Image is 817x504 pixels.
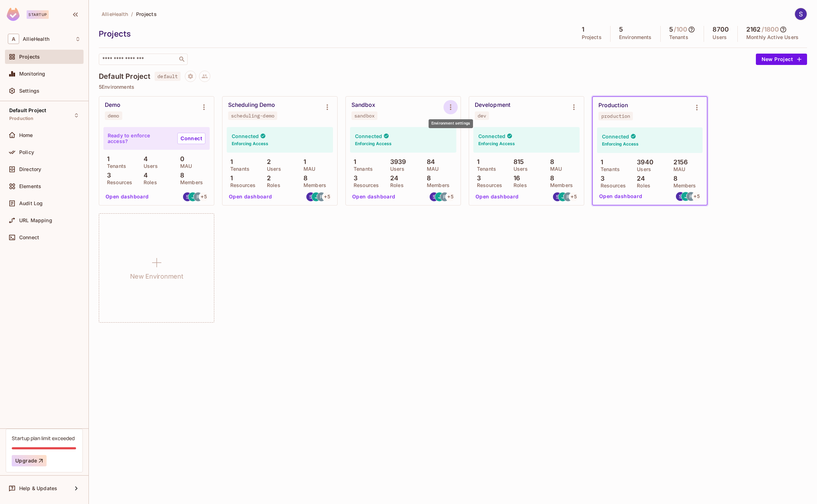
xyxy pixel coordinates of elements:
p: 3 [597,175,604,182]
button: Environment settings [320,100,334,114]
p: 5 Environments [99,84,807,90]
span: Home [19,132,33,138]
a: Connect [177,133,205,144]
p: Resources [103,180,132,185]
button: Environment settings [690,100,704,115]
img: rodrigo@alliehealth.com [317,192,326,201]
p: Roles [387,182,404,188]
p: Users [510,166,528,172]
img: stephen@alliehealth.com [183,192,192,201]
p: 1 [597,159,603,166]
div: sandbox [354,113,375,119]
p: Tenants [473,166,496,172]
p: 0 [177,155,184,163]
p: Roles [263,182,280,188]
p: Members [177,180,203,185]
button: Open dashboard [226,191,275,202]
img: rodrigo@alliehealth.com [564,192,573,201]
img: Stephen Morrison [795,8,807,20]
span: Workspace: AllieHealth [23,36,49,42]
span: + 5 [201,194,206,199]
button: Open dashboard [596,191,645,202]
p: 2156 [670,159,688,166]
img: rodrigo@alliehealth.com [440,192,449,201]
span: J [561,194,564,199]
div: Projects [99,28,570,39]
h4: Connected [602,133,629,140]
div: Startup plan limit exceeded [12,435,75,442]
p: Tenants [350,166,373,172]
img: rodrigo@alliehealth.com [687,192,695,201]
p: 24 [387,175,398,182]
h5: 2162 [746,26,761,33]
p: 2 [263,175,271,182]
div: Development [475,102,510,109]
button: Environment settings [567,100,581,114]
p: Projects [582,34,602,40]
p: MAU [547,166,562,172]
button: Environment settings [444,100,458,114]
div: dev [478,113,486,119]
p: Resources [227,182,256,188]
p: Users [140,163,158,169]
p: Users [263,166,281,172]
button: Open dashboard [473,191,522,202]
h6: Enforcing Access [478,141,515,147]
span: Projects [19,54,40,60]
span: + 5 [447,194,453,199]
img: rodrigo@alliehealth.com [194,192,203,201]
p: 8 [547,158,554,165]
p: 815 [510,158,524,165]
p: MAU [300,166,315,172]
h4: Default Project [99,72,150,81]
button: Open dashboard [103,191,152,202]
h5: 5 [619,26,623,33]
h5: / 100 [674,26,688,33]
button: Open dashboard [349,191,398,202]
img: stephen@alliehealth.com [306,192,315,201]
p: Tenants [597,166,620,172]
img: SReyMgAAAABJRU5ErkJggg== [7,8,20,21]
span: AllieHealth [102,11,128,17]
span: Directory [19,166,41,172]
p: Roles [510,182,527,188]
p: Roles [633,183,650,188]
div: demo [108,113,119,119]
p: Environments [619,34,652,40]
span: + 5 [324,194,330,199]
span: J [192,194,194,199]
p: Ready to enforce access? [108,133,172,144]
span: J [438,194,441,199]
p: Monthly Active Users [746,34,799,40]
p: MAU [670,166,685,172]
span: Production [9,116,34,121]
p: 4 [140,155,148,163]
h4: Connected [232,133,259,139]
span: Monitoring [19,71,45,77]
span: Help & Updates [19,486,57,491]
button: New Project [756,54,807,65]
p: Resources [473,182,502,188]
div: Scheduling Demo [228,102,275,109]
button: Upgrade [12,455,47,466]
p: 3939 [387,158,406,165]
p: 16 [510,175,520,182]
div: Sandbox [351,102,376,109]
span: + 5 [571,194,576,199]
h5: 5 [669,26,673,33]
p: 1 [227,175,233,182]
p: Users [713,34,727,40]
h5: 8700 [713,26,729,33]
p: 1 [300,158,306,165]
span: Projects [136,11,157,17]
p: 1 [473,158,479,165]
p: 1 [103,155,109,163]
p: 8 [547,175,554,182]
img: stephen@alliehealth.com [553,192,562,201]
p: 8 [423,175,431,182]
p: 8 [300,175,307,182]
p: 3 [103,172,111,179]
span: Policy [19,149,34,155]
p: Tenants [227,166,249,172]
div: Production [598,102,628,109]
